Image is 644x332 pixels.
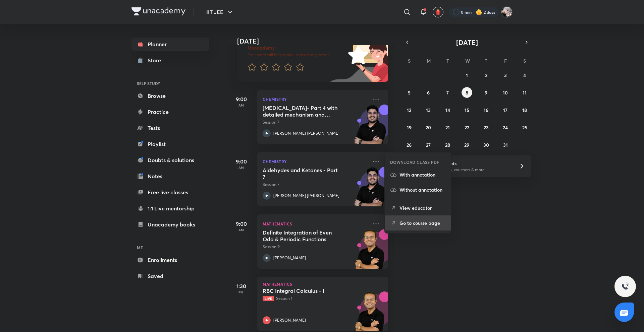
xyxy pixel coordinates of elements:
img: Company Logo [131,7,185,15]
button: October 19, 2025 [404,122,415,133]
abbr: Wednesday [465,58,470,64]
p: Without annotation [399,186,446,193]
button: October 20, 2025 [423,122,434,133]
button: October 11, 2025 [519,87,530,98]
a: Browse [131,89,209,103]
h5: 9:00 [228,220,255,228]
abbr: October 27, 2025 [426,142,431,148]
abbr: October 24, 2025 [503,124,508,131]
abbr: October 18, 2025 [522,107,527,113]
button: October 23, 2025 [481,122,491,133]
p: AM [228,228,255,232]
h5: 9:00 [228,95,255,103]
button: avatar [433,7,443,17]
h5: Aldehydes and Ketones - Part 7 [263,167,346,180]
abbr: Thursday [485,58,487,64]
a: Free live classes [131,186,209,199]
p: AM [228,103,255,107]
abbr: October 13, 2025 [426,107,431,113]
p: [PERSON_NAME] [PERSON_NAME] [273,130,339,136]
h5: 9:00 [228,157,255,165]
abbr: October 21, 2025 [445,124,450,131]
p: Win a laptop, vouchers & more [428,167,511,173]
button: October 25, 2025 [519,122,530,133]
p: [PERSON_NAME] [PERSON_NAME] [273,193,339,199]
a: Practice [131,105,209,119]
button: October 13, 2025 [423,105,434,115]
p: Session 9 [263,244,368,250]
a: Store [131,54,209,67]
img: Navin Raj [501,6,513,18]
button: [DATE] [412,38,522,47]
button: October 24, 2025 [500,122,511,133]
div: Store [148,56,165,64]
button: October 12, 2025 [404,105,415,115]
abbr: October 16, 2025 [484,107,488,113]
p: [PERSON_NAME] [273,317,306,323]
button: October 27, 2025 [423,139,434,150]
img: feedback_image [325,28,388,82]
h5: Hydrocarbons- Part 4 with detailed mechanism and example including doubt discussion class [263,105,346,118]
button: October 2, 2025 [481,70,491,80]
button: October 21, 2025 [442,122,453,133]
h6: Refer friends [428,160,511,167]
button: October 9, 2025 [481,87,491,98]
abbr: October 30, 2025 [483,142,489,148]
button: October 10, 2025 [500,87,511,98]
span: [DATE] [456,38,478,47]
button: October 7, 2025 [442,87,453,98]
abbr: October 19, 2025 [407,124,412,131]
button: October 29, 2025 [462,139,472,150]
abbr: Monday [427,58,431,64]
button: October 14, 2025 [442,105,453,115]
abbr: October 2, 2025 [485,72,487,78]
a: 1:1 Live mentorship [131,202,209,215]
p: PM [228,290,255,294]
p: [PERSON_NAME] [273,255,306,261]
img: unacademy [351,229,388,275]
a: Unacademy books [131,218,209,231]
abbr: October 12, 2025 [407,107,411,113]
abbr: October 23, 2025 [484,124,489,131]
a: Doubts & solutions [131,153,209,167]
p: Mathematics [263,282,383,286]
abbr: October 10, 2025 [503,89,508,96]
abbr: October 11, 2025 [523,89,527,96]
a: Saved [131,269,209,283]
button: October 18, 2025 [519,105,530,115]
abbr: Tuesday [446,58,449,64]
p: Mathematics [263,220,368,228]
p: AM [228,165,255,170]
abbr: Sunday [408,58,411,64]
button: October 22, 2025 [462,122,472,133]
p: View educator [399,204,446,211]
span: Live [263,296,274,301]
p: With annotation [399,171,446,178]
p: Chemistry [263,157,368,165]
button: October 1, 2025 [462,70,472,80]
button: October 15, 2025 [462,105,472,115]
button: October 16, 2025 [481,105,491,115]
p: Go to course page [399,219,446,226]
h5: 1:30 [228,282,255,290]
abbr: October 28, 2025 [445,142,450,148]
button: October 3, 2025 [500,70,511,80]
h6: ME [131,242,209,253]
a: Playlist [131,137,209,151]
abbr: October 9, 2025 [485,89,487,96]
button: October 26, 2025 [404,139,415,150]
abbr: October 5, 2025 [408,89,411,96]
p: Session 1 [263,295,368,302]
abbr: October 14, 2025 [445,107,450,113]
abbr: October 29, 2025 [464,142,469,148]
abbr: October 31, 2025 [503,142,508,148]
abbr: October 4, 2025 [523,72,526,78]
p: Chemistry [263,95,368,103]
p: Session 7 [263,119,368,125]
button: IIT JEE [202,5,238,19]
abbr: October 20, 2025 [426,124,431,131]
abbr: Friday [504,58,507,64]
img: ttu [621,282,629,290]
a: Notes [131,170,209,183]
abbr: October 17, 2025 [503,107,507,113]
